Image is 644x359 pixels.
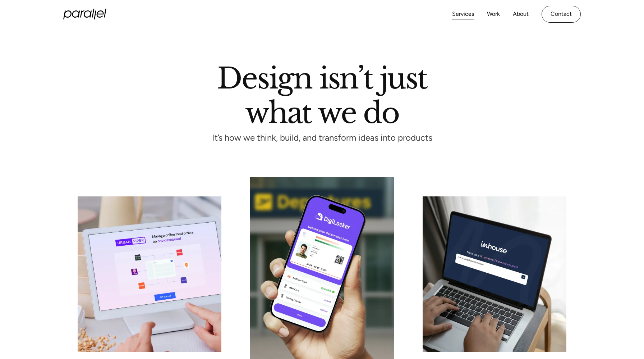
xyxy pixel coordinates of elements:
img: card-image [78,196,221,352]
a: Work [487,9,500,19]
a: Contact [542,6,581,23]
h1: Design isn’t just what we do [217,64,427,123]
a: home [63,9,106,19]
p: It’s how we think, build, and transform ideas into products [199,135,445,141]
img: card-image [423,196,566,352]
a: Services [452,9,474,19]
a: About [513,9,529,19]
